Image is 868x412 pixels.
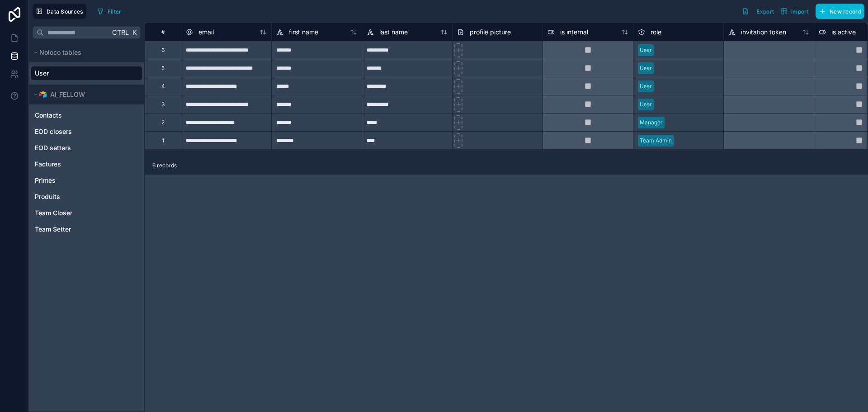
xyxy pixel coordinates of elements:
[111,27,130,38] span: Ctrl
[131,29,137,36] span: K
[756,8,774,15] span: Export
[152,162,177,169] span: 6 records
[830,8,861,15] span: New record
[651,28,661,37] span: role
[161,101,165,108] div: 3
[289,28,318,37] span: first name
[152,28,174,35] div: #
[162,137,164,144] div: 1
[560,28,588,37] span: is internal
[816,4,864,19] button: New record
[161,65,165,72] div: 5
[812,4,864,19] a: New record
[640,137,672,145] div: Team Admin
[640,82,652,90] div: User
[94,5,125,18] button: Filter
[161,119,165,126] div: 2
[741,28,786,37] span: invitation token
[108,8,122,15] span: Filter
[777,4,812,19] button: Import
[640,46,652,54] div: User
[470,28,511,37] span: profile picture
[161,83,165,90] div: 4
[791,8,809,15] span: Import
[198,28,214,37] span: email
[640,64,652,72] div: User
[739,4,777,19] button: Export
[831,28,856,37] span: is active
[161,47,165,54] div: 6
[379,28,408,37] span: last name
[33,4,86,19] button: Data Sources
[640,118,663,127] div: Manager
[47,8,83,15] span: Data Sources
[640,100,652,109] div: User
